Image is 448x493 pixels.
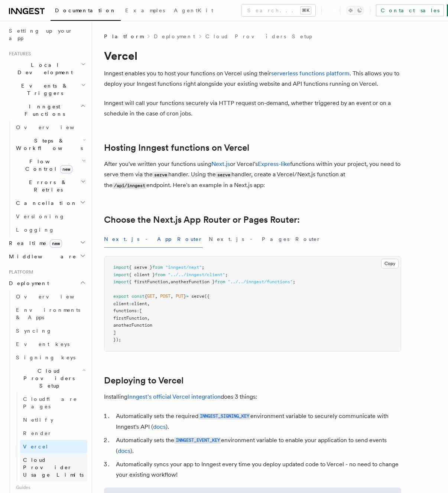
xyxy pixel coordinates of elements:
[293,279,295,284] span: ;
[16,328,52,334] span: Syncing
[6,82,81,97] span: Events & Triggers
[184,294,186,299] span: }
[104,159,401,191] p: After you've written your functions using or Vercel's functions within your project, you need to ...
[104,231,203,248] button: Next.js - App Router
[16,341,69,347] span: Event keys
[104,143,249,153] a: Hosting Inngest functions on Vercel
[165,265,202,270] span: "inngest/next"
[169,2,218,20] a: AgentKit
[168,272,225,277] span: "../../inngest/client"
[104,98,401,119] p: Inngest will call your functions securely via HTTP request on-demand, whether triggered by an eve...
[20,440,87,453] a: Vercel
[16,307,80,320] span: Environments & Apps
[118,447,130,454] a: docs
[271,70,350,77] a: serverless functions platform
[139,308,142,313] span: [
[129,279,168,284] span: { firstFunction
[127,393,221,400] a: Inngest's official Vercel integration
[13,137,83,152] span: Steps & Workflows
[145,294,147,299] span: {
[6,269,33,275] span: Platform
[16,227,55,233] span: Logging
[225,272,228,277] span: ;
[211,160,230,167] a: Next.js
[20,392,87,413] a: Cloudflare Pages
[6,236,87,250] button: Realtimenew
[13,121,87,134] a: Overview
[13,303,87,324] a: Environments & Apps
[13,364,87,392] button: Cloud Providers Setup
[113,294,129,299] span: export
[6,51,31,57] span: Features
[155,272,165,277] span: from
[104,33,143,40] span: Platform
[13,223,87,236] a: Logging
[13,196,87,210] button: Cancellation
[153,423,166,430] a: docs
[171,279,215,284] span: anotherFunction }
[216,172,231,178] code: serve
[205,33,312,40] a: Cloud Providers Setup
[13,176,87,196] button: Errors & Retries
[160,294,171,299] span: POST
[129,272,155,277] span: { client }
[104,375,184,386] a: Deploying to Vercel
[121,2,169,20] a: Examples
[6,61,81,76] span: Local Development
[301,7,311,14] kbd: ⌘K
[174,437,221,444] code: INNGEST_EVENT_KEY
[198,412,250,419] a: INNGEST_SIGNING_KEY
[186,294,189,299] span: =
[209,231,321,248] button: Next.js - Pages Router
[204,294,210,299] span: ({
[137,308,139,313] span: :
[13,337,87,351] a: Event keys
[6,100,87,121] button: Inngest Functions
[346,6,364,15] button: Toggle dark mode
[16,355,75,360] span: Signing keys
[13,179,81,193] span: Errors & Retries
[13,155,87,176] button: Flow Controlnew
[13,158,82,173] span: Flow Control
[129,265,152,270] span: { serve }
[153,172,168,178] code: serve
[113,323,152,328] span: anotherFunction
[104,49,401,62] h1: Vercel
[13,367,82,389] span: Cloud Providers Setup
[55,7,116,13] span: Documentation
[381,259,399,268] button: Copy
[113,308,137,313] span: functions
[60,165,72,173] span: new
[13,324,87,337] a: Syncing
[113,279,129,284] span: import
[174,7,213,13] span: AgentKit
[6,79,87,100] button: Events & Triggers
[16,294,92,300] span: Overview
[113,330,116,335] span: ]
[16,124,92,130] span: Overview
[198,413,250,419] code: INNGEST_SIGNING_KEY
[104,392,401,402] p: Installing does 3 things:
[23,430,52,436] span: Render
[16,213,65,219] span: Versioning
[6,239,62,247] span: Realtime
[13,392,87,481] div: Cloud Providers Setup
[9,28,73,41] span: Setting up your app
[132,294,145,299] span: const
[113,272,129,277] span: import
[152,265,163,270] span: from
[147,316,150,321] span: ,
[20,413,87,427] a: Netlify
[23,457,84,478] span: Cloud Provider Usage Limits
[114,459,401,480] li: Automatically syncs your app to Inngest every time you deploy updated code to Vercel - no need to...
[20,427,87,440] a: Render
[6,250,87,263] button: Middleware
[6,277,87,290] button: Deployment
[114,435,401,456] li: Automatically sets the environment variable to enable your application to send events ( ).
[202,265,204,270] span: ;
[6,121,87,236] div: Inngest Functions
[6,103,80,118] span: Inngest Functions
[171,294,173,299] span: ,
[376,4,444,16] a: Contact sales
[20,453,87,481] a: Cloud Provider Usage Limits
